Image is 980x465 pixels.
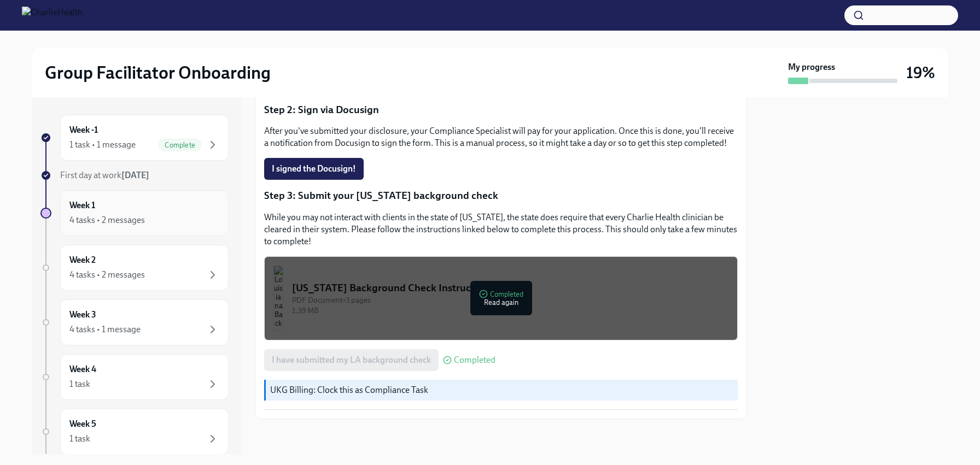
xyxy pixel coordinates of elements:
[69,214,145,226] div: 4 tasks • 2 messages
[69,269,145,281] div: 4 tasks • 2 messages
[292,305,728,316] div: 1.39 MB
[270,384,733,396] p: UKG Billing: Clock this as Compliance Task
[264,103,738,117] p: Step 2: Sign via Docusign
[158,141,202,149] span: Complete
[454,356,495,364] span: Completed
[69,199,95,211] h6: Week 1
[22,7,83,24] img: CharlieHealth
[292,295,728,305] div: PDF Document • 3 pages
[69,378,90,390] div: 1 task
[69,254,96,266] h6: Week 2
[292,281,728,295] div: [US_STATE] Background Check Instructions
[273,266,283,331] img: Louisiana Background Check Instructions
[40,354,229,400] a: Week 41 task
[788,61,835,73] strong: My progress
[69,309,96,321] h6: Week 3
[264,211,738,248] p: While you may not interact with clients in the state of [US_STATE], the state does require that e...
[40,299,229,345] a: Week 34 tasks • 1 message
[69,433,90,445] div: 1 task
[272,163,356,174] span: I signed the Docusign!
[69,323,141,335] div: 4 tasks • 1 message
[69,124,98,136] h6: Week -1
[40,115,229,161] a: Week -11 task • 1 messageComplete
[60,170,149,180] span: First day at work
[264,189,738,203] p: Step 3: Submit your [US_STATE] background check
[264,256,738,340] button: [US_STATE] Background Check InstructionsPDF Document•3 pages1.39 MBCompletedRead again
[45,62,271,84] h2: Group Facilitator Onboarding
[40,245,229,291] a: Week 24 tasks • 2 messages
[264,125,738,149] p: After you've submitted your disclosure, your Compliance Specialist will pay for your application....
[69,139,136,151] div: 1 task • 1 message
[40,169,229,181] a: First day at work[DATE]
[906,63,935,83] h3: 19%
[121,170,149,180] strong: [DATE]
[40,409,229,455] a: Week 51 task
[264,158,364,180] button: I signed the Docusign!
[69,363,96,375] h6: Week 4
[40,190,229,236] a: Week 14 tasks • 2 messages
[69,418,96,430] h6: Week 5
